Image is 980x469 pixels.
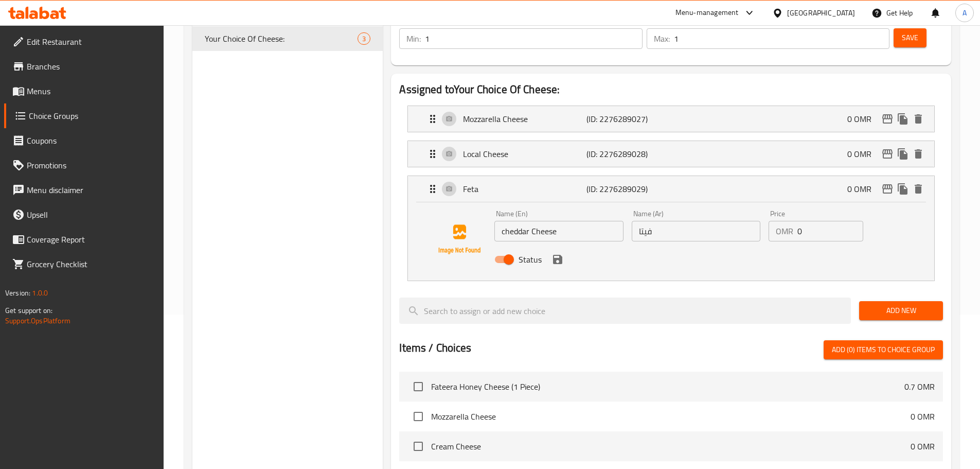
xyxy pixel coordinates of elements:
input: search [399,298,851,324]
div: Your Choice Of Cheese:3 [192,26,383,51]
a: Branches [4,54,164,79]
a: Upsell [4,202,164,227]
button: Add (0) items to choice group [824,340,943,359]
input: Enter name En [494,221,623,241]
span: Promotions [27,159,155,171]
span: Save [902,31,918,44]
h2: Items / Choices [399,340,471,356]
a: Choice Groups [4,103,164,128]
p: Min: [406,32,421,45]
a: Support.OpsPlatform [5,314,70,327]
button: duplicate [895,111,911,127]
button: Add New [859,301,943,320]
p: 0 OMR [911,440,935,453]
span: Coupons [27,134,155,147]
span: 3 [358,34,370,44]
span: Status [519,253,542,266]
div: Expand [408,176,934,202]
div: [GEOGRAPHIC_DATA] [787,7,855,19]
p: (ID: 2276289029) [586,183,669,195]
p: Feta [463,183,586,195]
a: Grocery Checklist [4,252,164,276]
span: Your Choice Of Cheese: [205,32,358,45]
span: A [963,7,967,19]
span: Get support on: [5,304,52,317]
h2: Assigned to Your Choice Of Cheese: [399,82,943,97]
span: Menu disclaimer [27,184,155,196]
p: 0.7 OMR [904,380,935,393]
span: Add (0) items to choice group [832,343,935,356]
span: Select choice [407,406,429,427]
p: 0 OMR [911,410,935,423]
span: Mozzarella Cheese [431,410,911,423]
input: Please enter price [797,221,863,241]
button: duplicate [895,181,911,197]
div: Menu-management [675,7,739,19]
span: Grocery Checklist [27,258,155,270]
p: (ID: 2276289027) [586,113,669,125]
span: Cream Cheese [431,440,911,453]
span: Edit Restaurant [27,36,155,48]
p: Mozzarella Cheese [463,113,586,125]
span: Coverage Report [27,233,155,246]
li: ExpandFetaName (En)Name (Ar)PriceOMRStatussave [399,171,943,285]
span: Version: [5,286,30,300]
p: 0 OMR [847,113,880,125]
a: Menu disclaimer [4,178,164,202]
p: Local Cheese [463,148,586,160]
p: 0 OMR [847,183,880,195]
img: Feta [426,206,492,272]
button: edit [880,111,895,127]
span: Upsell [27,209,155,221]
p: Max: [654,32,670,45]
span: Branches [27,60,155,73]
a: Promotions [4,153,164,178]
p: OMR [776,225,793,237]
button: save [550,252,565,267]
span: Fateera Honey Cheese (1 Piece) [431,380,904,393]
button: edit [880,146,895,162]
a: Coverage Report [4,227,164,252]
button: duplicate [895,146,911,162]
span: 1.0.0 [32,286,48,300]
button: delete [911,111,926,127]
button: Save [894,28,926,47]
div: Expand [408,106,934,132]
span: Add New [867,304,935,317]
button: delete [911,146,926,162]
input: Enter name Ar [632,221,760,241]
button: edit [880,181,895,197]
span: Select choice [407,376,429,397]
div: Expand [408,141,934,167]
li: Expand [399,136,943,171]
button: delete [911,181,926,197]
span: Select choice [407,436,429,457]
a: Coupons [4,128,164,153]
a: Edit Restaurant [4,29,164,54]
span: Choice Groups [29,110,155,122]
p: (ID: 2276289028) [586,148,669,160]
li: Expand [399,101,943,136]
p: 0 OMR [847,148,880,160]
a: Menus [4,79,164,103]
span: Menus [27,85,155,97]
